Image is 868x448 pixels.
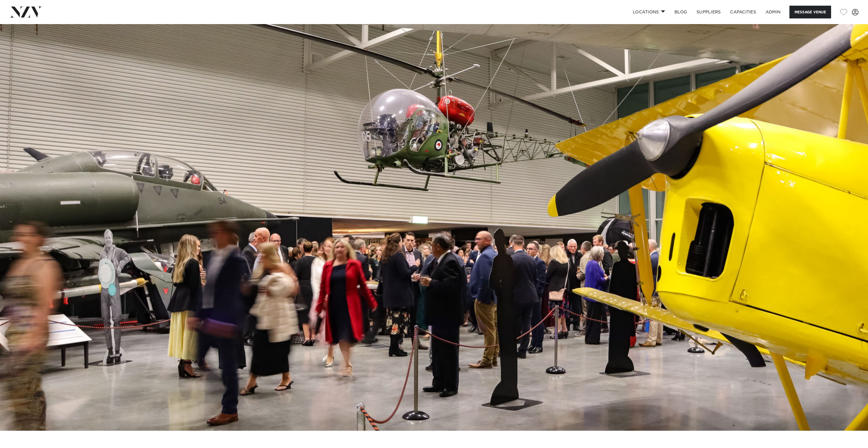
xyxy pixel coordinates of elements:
a: Locations [628,6,670,18]
a: BLOG [670,6,692,18]
a: Capacities [725,6,761,18]
a: ADMIN [761,6,785,18]
img: nzv-logo.png [10,7,42,17]
a: SUPPLIERS [692,6,725,18]
button: Message Venue [789,6,831,18]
